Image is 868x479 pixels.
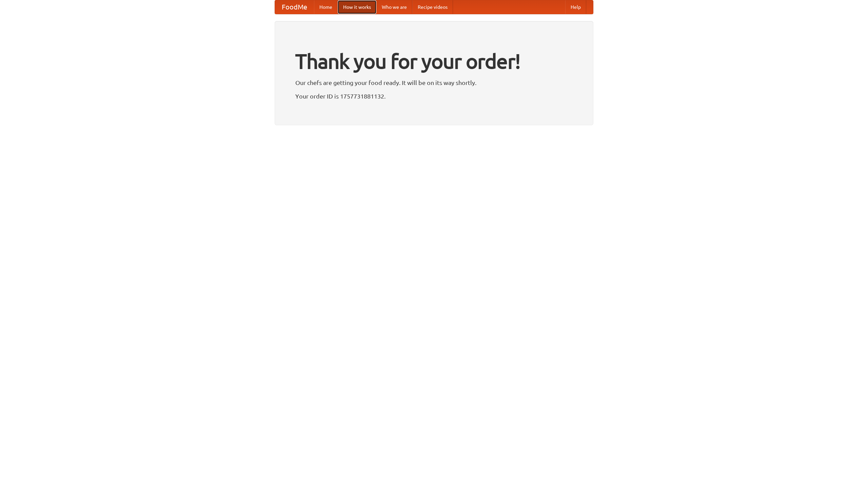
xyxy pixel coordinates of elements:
[314,0,338,14] a: Home
[412,0,453,14] a: Recipe videos
[295,91,573,101] p: Your order ID is 1757731881132.
[565,0,586,14] a: Help
[295,45,573,78] h1: Thank you for your order!
[295,78,573,88] p: Our chefs are getting your food ready. It will be on its way shortly.
[275,0,314,14] a: FoodMe
[338,0,376,14] a: How it works
[376,0,412,14] a: Who we are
